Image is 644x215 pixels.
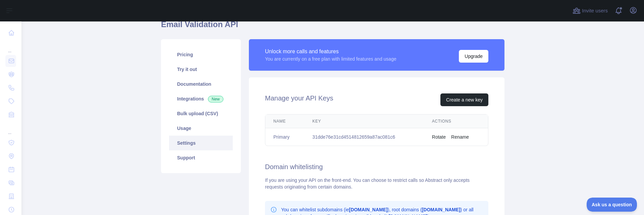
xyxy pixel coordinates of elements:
div: You are currently on a free plan with limited features and usage [265,56,396,62]
span: New [208,96,223,102]
a: Usage [169,121,233,136]
th: Key [304,115,424,128]
a: Integrations New [169,91,233,106]
a: Settings [169,136,233,150]
div: ... [5,40,16,54]
iframe: Toggle Customer Support [587,198,637,212]
a: Try it out [169,62,233,77]
button: Rotate [432,134,446,140]
span: Invite users [582,7,608,15]
a: Bulk upload (CSV) [169,106,233,121]
h1: Email Validation API [161,19,504,35]
div: Unlock more calls and features [265,48,396,56]
a: Documentation [169,77,233,91]
h2: Manage your API Keys [265,93,333,106]
button: Upgrade [459,50,488,63]
th: Name [265,115,304,128]
td: Primary [265,128,304,146]
td: 31dde76e31cd4514812659a87ac081c6 [304,128,424,146]
div: ... [5,122,16,135]
button: Create a new key [440,93,488,106]
b: [DOMAIN_NAME] [349,207,388,212]
button: Rename [451,134,469,140]
a: Pricing [169,47,233,62]
h2: Domain whitelisting [265,162,488,171]
a: Support [169,150,233,165]
b: [DOMAIN_NAME] [422,207,461,212]
th: Actions [424,115,488,128]
button: Invite users [571,5,609,16]
div: If you are using your API on the front-end. You can choose to restrict calls so Abstract only acc... [265,177,488,190]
